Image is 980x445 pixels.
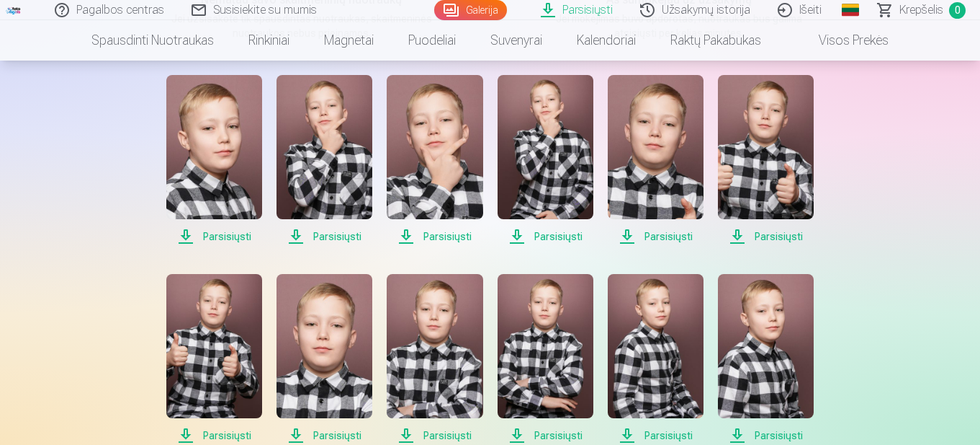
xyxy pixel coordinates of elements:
span: Parsisiųsti [277,228,372,245]
span: Krepšelis [899,1,943,19]
a: Kalendoriai [559,20,653,61]
a: Parsisiųsti [718,75,814,245]
a: Suvenyrai [473,20,559,61]
a: Parsisiųsti [608,75,703,245]
a: Parsisiųsti [166,274,262,444]
a: Magnetai [307,20,391,61]
a: Parsisiųsti [498,75,593,245]
a: Parsisiųsti [608,274,703,444]
a: Parsisiųsti [387,274,482,444]
span: 0 [949,2,966,19]
span: Parsisiųsti [718,427,814,444]
a: Parsisiųsti [387,75,482,245]
a: Parsisiųsti [277,274,372,444]
a: Parsisiųsti [498,274,593,444]
span: Parsisiųsti [498,228,593,245]
span: Parsisiųsti [387,228,482,245]
span: Parsisiųsti [387,427,482,444]
a: Rinkiniai [231,20,307,61]
a: Puodeliai [391,20,473,61]
span: Parsisiųsti [718,228,814,245]
a: Parsisiųsti [718,274,814,444]
a: Visos prekės [778,20,906,61]
a: Spausdinti nuotraukas [74,20,231,61]
a: Raktų pakabukas [653,20,778,61]
a: Parsisiųsti [166,75,262,245]
span: Parsisiųsti [608,427,703,444]
span: Parsisiųsti [166,228,262,245]
span: Parsisiųsti [498,427,593,444]
span: Parsisiųsti [608,228,703,245]
span: Parsisiųsti [277,427,372,444]
img: /fa5 [6,6,22,14]
span: Parsisiųsti [166,427,262,444]
a: Parsisiųsti [277,75,372,245]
